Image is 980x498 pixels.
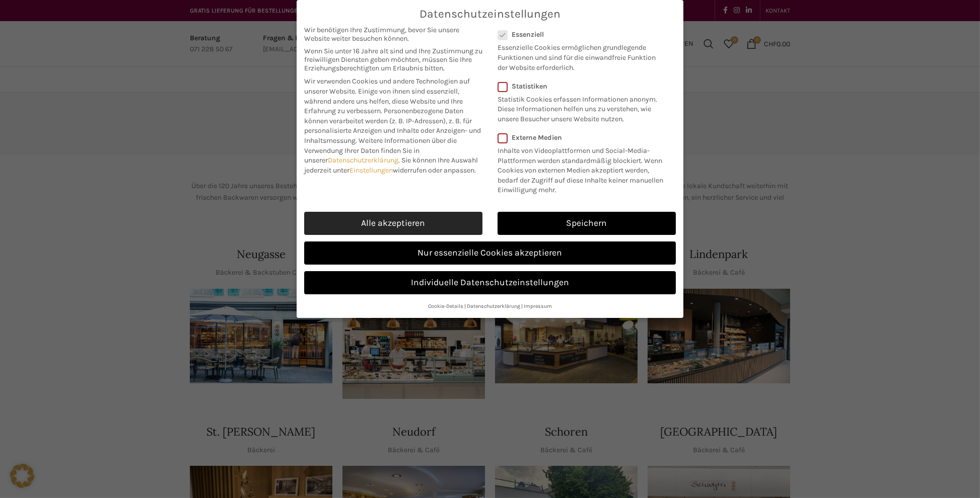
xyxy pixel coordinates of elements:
label: Essenziell [498,30,663,39]
p: Statistik Cookies erfassen Informationen anonym. Diese Informationen helfen uns zu verstehen, wie... [498,91,663,124]
a: Einstellungen [349,166,393,175]
a: Datenschutzerklärung [328,156,398,164]
span: Weitere Informationen über die Verwendung Ihrer Daten finden Sie in unserer . [304,136,457,164]
a: Nur essenzielle Cookies akzeptieren [304,241,676,265]
a: Cookie-Details [428,303,463,309]
span: Datenschutzeinstellungen [419,8,561,21]
span: Wir verwenden Cookies und andere Technologien auf unserer Website. Einige von ihnen sind essenzie... [304,77,470,115]
a: Datenschutzerklärung [467,303,520,309]
p: Essenzielle Cookies ermöglichen grundlegende Funktionen und sind für die einwandfreie Funktion de... [498,39,663,72]
span: Wenn Sie unter 16 Jahre alt sind und Ihre Zustimmung zu freiwilligen Diensten geben möchten, müss... [304,47,482,72]
a: Speichern [498,212,676,235]
label: Externe Medien [498,133,669,142]
p: Inhalte von Videoplattformen und Social-Media-Plattformen werden standardmäßig blockiert. Wenn Co... [498,142,669,195]
a: Individuelle Datenschutzeinstellungen [304,271,676,294]
span: Wir benötigen Ihre Zustimmung, bevor Sie unsere Website weiter besuchen können. [304,26,482,43]
a: Alle akzeptieren [304,212,482,235]
span: Personenbezogene Daten können verarbeitet werden (z. B. IP-Adressen), z. B. für personalisierte A... [304,107,481,145]
span: Sie können Ihre Auswahl jederzeit unter widerrufen oder anpassen. [304,156,478,175]
label: Statistiken [498,82,663,91]
a: Impressum [524,303,552,309]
